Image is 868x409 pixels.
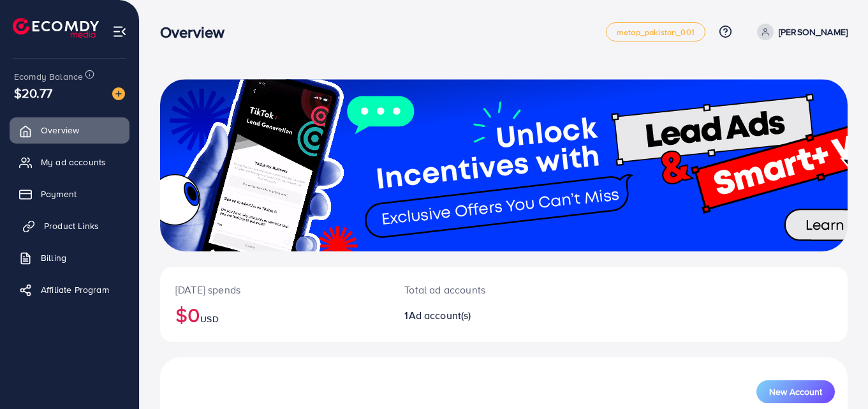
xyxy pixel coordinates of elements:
[10,117,129,143] a: Overview
[779,24,848,40] p: [PERSON_NAME]
[752,24,848,40] a: [PERSON_NAME]
[112,87,125,100] img: image
[606,22,705,41] a: metap_pakistan_001
[13,18,99,38] img: logo
[404,309,546,322] h2: 1
[200,313,218,325] span: USD
[10,181,129,207] a: Payment
[160,23,235,41] h3: Overview
[10,277,129,302] a: Affiliate Program
[814,352,858,399] iframe: Chat
[41,124,79,137] span: Overview
[41,188,77,200] span: Payment
[175,282,374,297] p: [DATE] spends
[404,282,546,297] p: Total ad accounts
[175,302,374,327] h2: $0
[14,70,83,83] span: Ecomdy Balance
[10,245,129,271] a: Billing
[41,251,66,264] span: Billing
[756,380,835,403] button: New Account
[112,24,127,39] img: menu
[41,156,106,168] span: My ad accounts
[41,283,109,296] span: Affiliate Program
[10,149,129,175] a: My ad accounts
[409,308,471,322] span: Ad account(s)
[14,84,52,102] span: $20.77
[617,28,695,36] span: metap_pakistan_001
[10,213,129,239] a: Product Links
[44,219,99,232] span: Product Links
[769,387,822,396] span: New Account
